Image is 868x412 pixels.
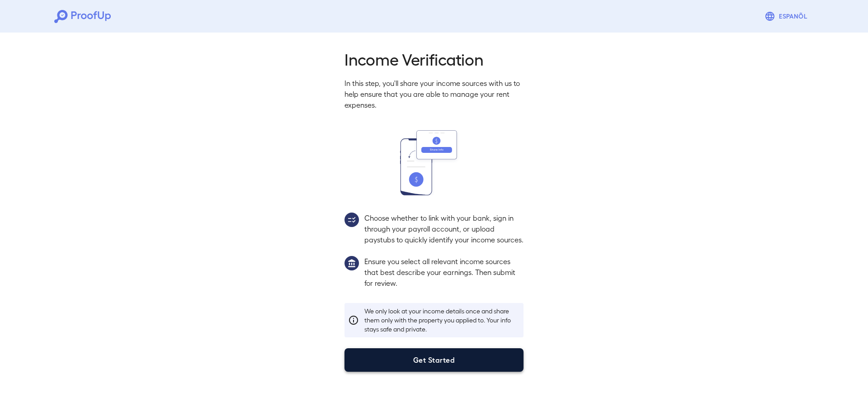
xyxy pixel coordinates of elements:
[344,213,359,227] img: group2.svg
[344,348,524,372] button: Get Started
[364,307,520,334] p: We only look at your income details once and share them only with the property you applied to. Yo...
[364,256,524,289] p: Ensure you select all relevant income sources that best describe your earnings. Then submit for r...
[344,256,359,270] img: group1.svg
[344,78,524,110] p: In this step, you'll share your income sources with us to help ensure that you are able to manage...
[364,213,524,245] p: Choose whether to link with your bank, sign in through your payroll account, or upload paystubs t...
[344,49,524,69] h2: Income Verification
[400,130,468,195] img: transfer_money.svg
[761,7,814,25] button: Espanõl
